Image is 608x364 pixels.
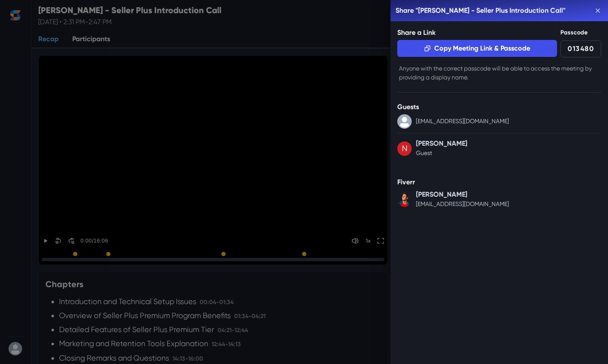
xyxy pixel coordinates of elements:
p: Guest [416,149,467,158]
p: [PERSON_NAME] [416,189,509,200]
svg: avatar [397,114,412,129]
button: Copy text [560,40,601,57]
div: Noam [402,144,407,152]
img: Guy Kurzberg [397,192,412,207]
p: [EMAIL_ADDRESS][DOMAIN_NAME] [416,200,509,209]
p: Passcode [560,28,601,37]
button: Close [593,6,603,16]
h2: Share " [PERSON_NAME] - Seller Plus Introduction Call " [396,6,566,14]
p: [EMAIL_ADDRESS][DOMAIN_NAME] [416,117,509,126]
h2: Share a Link [397,28,557,37]
h2: Fiverr [397,178,601,186]
p: Anyone with the correct passcode will be able to access the meeting by providing a display name. [397,64,601,82]
h2: Guests [397,103,601,111]
button: Copy text [397,40,557,57]
p: [PERSON_NAME] [416,138,467,149]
